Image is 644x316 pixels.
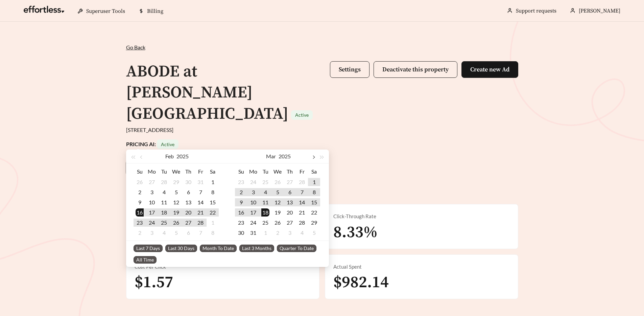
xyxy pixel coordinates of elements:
div: 10 [249,198,257,206]
td: 2025-03-01 [308,177,320,187]
td: 2025-03-11 [259,197,271,207]
td: 2025-03-10 [247,197,259,207]
div: 28 [298,219,306,227]
td: 2025-03-24 [247,218,259,228]
div: [STREET_ADDRESS] [126,126,518,134]
td: 2025-02-03 [146,187,158,197]
div: 16 [136,208,144,217]
div: 20 [286,208,294,217]
td: 2025-03-05 [170,228,182,238]
td: 2025-03-30 [235,228,247,238]
span: Last 7 Days [134,245,163,252]
td: 2025-03-19 [271,207,284,218]
div: 19 [172,208,180,217]
div: 5 [273,188,282,196]
button: Mar [266,150,276,163]
td: 2025-02-28 [296,177,308,187]
td: 2025-02-27 [182,218,194,228]
div: 6 [286,188,294,196]
div: 2 [136,229,144,237]
button: Deactivate this property [374,61,457,78]
th: Su [235,166,247,177]
td: 2025-04-01 [259,228,271,238]
div: 4 [160,188,168,196]
td: 2025-03-04 [259,187,271,197]
td: 2025-02-22 [207,207,219,218]
div: 14 [298,198,306,206]
td: 2025-01-26 [134,177,146,187]
span: Deactivate this property [382,66,449,73]
th: Mo [146,166,158,177]
div: 22 [310,208,318,217]
span: Last 30 Days [165,245,197,252]
td: 2025-03-17 [247,207,259,218]
div: 23 [237,219,245,227]
td: 2025-02-25 [259,177,271,187]
td: 2025-01-27 [146,177,158,187]
td: 2025-03-08 [207,228,219,238]
div: 25 [261,178,269,186]
div: 5 [172,229,180,237]
td: 2025-03-25 [259,218,271,228]
div: 31 [249,229,257,237]
td: 2025-02-13 [182,197,194,207]
span: All Time [134,256,157,264]
div: 12 [273,198,282,206]
td: 2025-02-20 [182,207,194,218]
th: Su [134,166,146,177]
div: 2 [273,229,282,237]
div: 23 [136,219,144,227]
button: Settings [330,61,369,78]
div: 13 [184,198,192,206]
div: 2 [237,188,245,196]
div: 27 [148,178,156,186]
td: 2025-03-07 [296,187,308,197]
button: Create new Ad [461,61,518,78]
th: We [271,166,284,177]
td: 2025-03-07 [194,228,207,238]
div: 31 [196,178,205,186]
td: 2025-02-21 [194,207,207,218]
td: 2025-03-14 [296,197,308,207]
td: 2025-02-10 [146,197,158,207]
span: 8.33% [333,222,378,243]
div: 20 [184,208,192,217]
td: 2025-02-23 [134,218,146,228]
th: Fr [194,166,207,177]
div: 24 [249,178,257,186]
td: 2025-03-28 [296,218,308,228]
td: 2025-02-25 [158,218,170,228]
div: 9 [237,198,245,206]
div: 29 [172,178,180,186]
div: 30 [237,229,245,237]
span: Month To Date [200,245,237,252]
td: 2025-03-09 [235,197,247,207]
td: 2025-02-19 [170,207,182,218]
div: 2 [136,188,144,196]
td: 2025-02-05 [170,187,182,197]
td: 2025-03-04 [158,228,170,238]
td: 2025-03-03 [247,187,259,197]
span: Superuser Tools [86,8,125,15]
td: 2025-02-18 [158,207,170,218]
div: 3 [148,188,156,196]
td: 2025-04-03 [284,228,296,238]
span: Billing [147,8,163,15]
div: 14 [196,198,205,206]
td: 2025-03-06 [182,228,194,238]
div: 28 [298,178,306,186]
th: Tu [158,166,170,177]
div: 28 [160,178,168,186]
td: 2025-03-20 [284,207,296,218]
strong: PRICING AI: [126,141,178,147]
div: 9 [136,198,144,206]
div: 17 [148,208,156,217]
th: Sa [308,166,320,177]
div: 15 [310,198,318,206]
td: 2025-03-02 [235,187,247,197]
div: 21 [196,208,205,217]
button: 2025 [279,150,291,163]
div: 30 [184,178,192,186]
th: Tu [259,166,271,177]
td: 2025-02-26 [271,177,284,187]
